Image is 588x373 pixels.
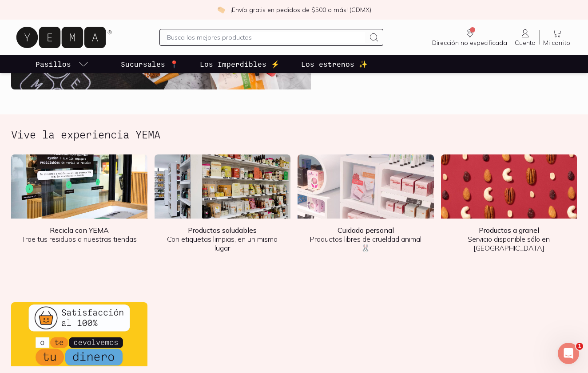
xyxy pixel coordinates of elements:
[200,59,280,69] p: Los Imperdibles ⚡️
[36,59,71,69] p: Pasillos
[34,55,91,73] a: pasillo-todos-link
[11,129,160,140] h2: Vive la experiencia YEMA
[479,226,539,235] b: Productos a granel
[188,226,257,235] b: Productos saludables
[301,59,368,69] p: Los estrenos ✨
[511,28,539,47] a: Cuenta
[18,226,140,243] p: Trae tus residuos a nuestras tiendas
[305,226,427,252] p: Productos libres de crueldad animal 🐰
[558,343,579,364] iframe: Intercom live chat
[432,39,507,47] span: Dirección no especificada
[448,226,570,252] p: Servicio disponible sólo en [GEOGRAPHIC_DATA]
[429,28,511,47] a: Dirección no especificada
[576,343,583,350] span: 1
[11,302,147,366] img: Satisfacción al 100%
[515,39,536,47] span: Cuenta
[299,55,369,73] a: Los estrenos ✨
[217,6,225,14] img: check
[540,28,574,47] a: Mi carrito
[50,226,109,235] b: Recicla con YEMA
[230,5,371,14] p: ¡Envío gratis en pedidos de $500 o más! (CDMX)
[167,32,365,43] input: Busca los mejores productos
[121,59,179,69] p: Sucursales 📍
[198,55,282,73] a: Los Imperdibles ⚡️
[338,226,394,235] b: Cuidado personal
[543,39,570,47] span: Mi carrito
[119,55,180,73] a: Sucursales 📍
[162,226,284,252] p: Con etiquetas limpias, en un mismo lugar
